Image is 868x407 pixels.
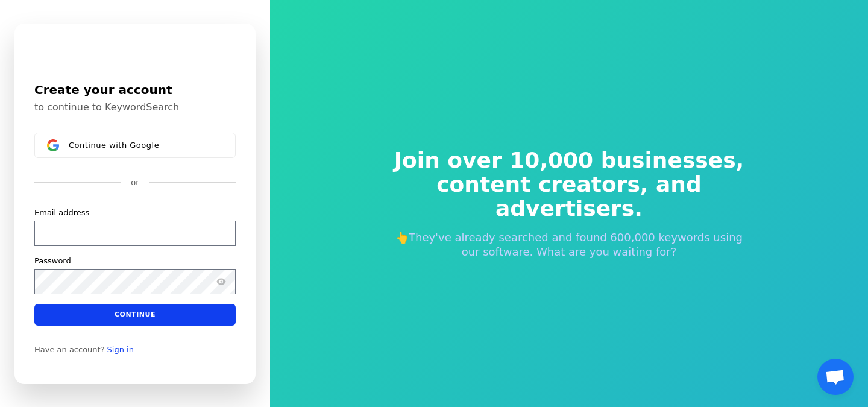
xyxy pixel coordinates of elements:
[386,172,752,221] span: content creators, and advertisers.
[47,139,59,151] img: Sign in with Google
[69,140,159,150] span: Continue with Google
[34,255,71,266] label: Password
[34,81,236,99] h1: Create your account
[131,177,139,188] p: or
[34,133,236,158] button: Sign in with GoogleContinue with Google
[817,359,854,395] div: Відкритий чат
[214,274,228,288] button: Show password
[386,230,752,259] p: 👆They've already searched and found 600,000 keywords using our software. What are you waiting for?
[34,101,236,113] p: to continue to KeywordSearch
[34,303,236,325] button: Continue
[34,344,105,354] span: Have an account?
[107,344,134,354] a: Sign in
[34,207,89,218] label: Email address
[386,148,752,172] span: Join over 10,000 businesses,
